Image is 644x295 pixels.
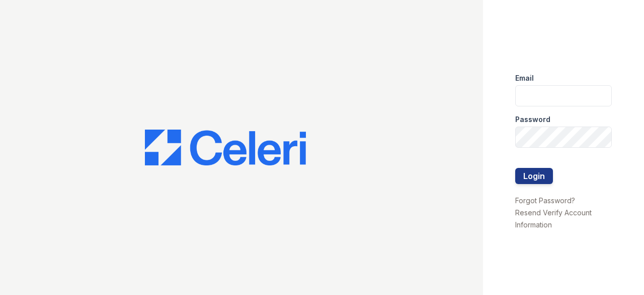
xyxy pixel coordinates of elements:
a: Forgot Password? [515,196,575,205]
img: CE_Logo_Blue-a8612792a0a2168367f1c8372b55b34899dd931a85d93a1a3d3e32e68fde9ad4.png [145,130,306,166]
label: Password [515,114,550,125]
label: Email [515,73,534,83]
a: Resend Verify Account Information [515,208,592,229]
button: Login [515,168,553,184]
